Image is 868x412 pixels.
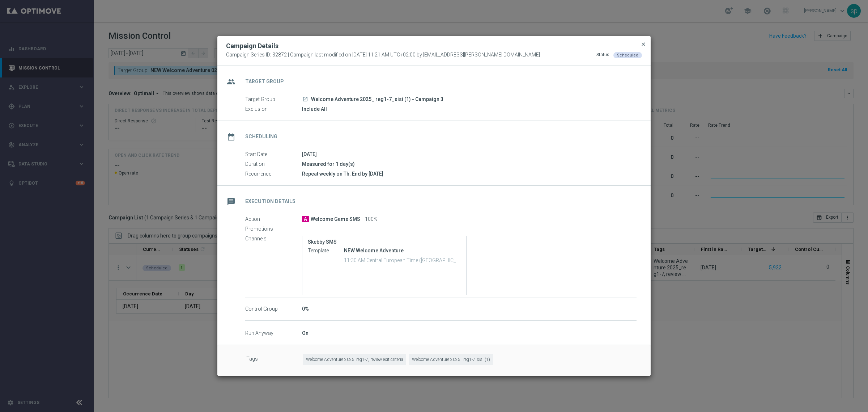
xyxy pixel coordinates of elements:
h2: Scheduling [245,133,277,140]
div: Include All [302,105,637,113]
span: Welcome Adventure 2025_ reg1-7_sisi (1) - Campaign 3 [311,96,443,103]
label: Promotions [245,226,302,232]
span: Scheduled [617,53,638,58]
label: Action [245,216,302,223]
div: Measured for 1 day(s) [302,160,637,168]
a: launch [302,96,309,103]
i: date_range [225,130,238,143]
span: close [641,41,646,47]
label: Skebby SMS [308,239,461,245]
label: Duration [245,161,302,168]
colored-tag: Scheduled [613,52,642,58]
span: Welcome Game SMS [311,216,360,223]
div: On [302,329,637,337]
span: 100% [365,216,378,223]
div: 0% [302,305,637,312]
div: [DATE] [302,151,637,158]
label: Run Anyway [245,330,302,337]
h2: Target Group [245,78,284,85]
div: Repeat weekly on Th. End by [DATE] [302,170,637,177]
label: Start Date [245,151,302,158]
span: Welcome Adventure 2025_ reg1-7_sisi (1) [409,354,493,365]
label: Target Group [245,96,302,103]
label: Recurrence [245,171,302,177]
i: launch [302,96,308,102]
p: NEW Welcome Adventure [344,247,461,254]
label: Tags [246,354,303,365]
label: Control Group [245,306,302,312]
i: group [225,75,238,88]
i: message [225,195,238,208]
span: Welcome Adventure 2025_reg1-7, review exit criteria [303,354,406,365]
p: 11:30 AM Central European Time (Berlin) (UTC +02:00) [344,256,461,264]
span: A [302,216,309,222]
h2: Campaign Details [226,42,278,50]
span: Campaign Series ID: 32872 | Campaign last modified on [DATE] 11:21 AM UTC+02:00 by [EMAIL_ADDRESS... [226,52,540,58]
div: Status: [596,52,610,58]
label: Template [308,247,344,254]
h2: Execution Details [245,198,295,205]
label: Channels [245,236,302,242]
label: Exclusion [245,106,302,113]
